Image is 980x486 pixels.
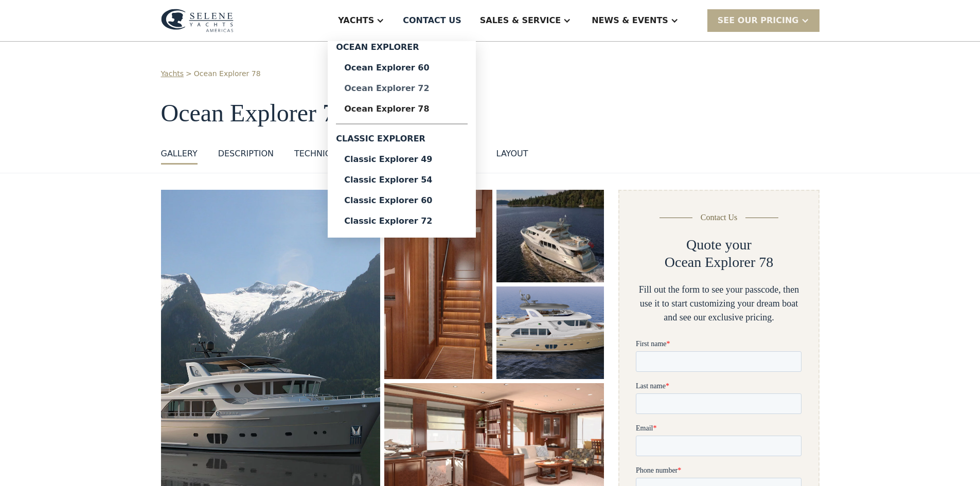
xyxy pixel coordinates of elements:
[701,211,738,224] div: Contact Us
[480,14,561,27] div: Sales & Service
[636,283,801,325] div: Fill out the form to see your passcode, then use it to start customizing your dream boat and see ...
[496,148,528,165] a: layout
[336,211,468,231] a: Classic Explorer 72
[665,254,773,271] h2: Ocean Explorer 78
[161,148,198,165] a: GALLERY
[161,148,198,160] div: GALLERY
[496,190,604,282] a: open lightbox
[718,14,799,27] div: SEE Our Pricing
[336,99,468,119] a: Ocean Explorer 78
[336,190,468,211] a: Classic Explorer 60
[1,385,160,403] span: We respect your time - only the good stuff, never spam.
[194,68,261,79] a: Ocean Explorer 78
[336,58,468,78] a: Ocean Explorer 60
[3,450,164,476] span: Unsubscribe any time by clicking the link at the bottom of any message
[294,148,370,160] div: Technical sheet
[3,417,9,424] input: Yes, I’d like to receive SMS updates.Reply STOP to unsubscribe at any time.
[344,217,459,225] div: Classic Explorer 72
[12,418,123,425] strong: Yes, I’d like to receive SMS updates.
[186,68,192,79] div: >
[3,449,9,456] input: I want to subscribe to your Newsletter.Unsubscribe any time by clicking the link at the bottom of...
[218,148,274,160] div: DESCRIPTION
[344,196,459,205] div: Classic Explorer 60
[344,176,459,184] div: Classic Explorer 54
[686,236,752,254] h2: Quote your
[161,9,234,32] img: logo
[336,41,468,58] div: Ocean Explorer
[3,450,94,467] strong: I want to subscribe to your Newsletter.
[161,100,819,127] h1: Ocean Explorer 78
[328,41,476,238] nav: Yachts
[336,170,468,190] a: Classic Explorer 54
[344,105,459,113] div: Ocean Explorer 78
[496,286,604,379] a: open lightbox
[294,148,370,165] a: Technical sheet
[336,149,468,170] a: Classic Explorer 49
[344,64,459,72] div: Ocean Explorer 60
[1,351,164,378] span: Tick the box below to receive occasional updates, exclusive offers, and VIP access via text message.
[592,14,668,27] div: News & EVENTS
[496,148,528,160] div: layout
[336,129,468,149] div: Classic Explorer
[161,68,184,79] a: Yachts
[403,14,461,27] div: Contact US
[3,418,159,435] span: Reply STOP to unsubscribe at any time.
[338,14,374,27] div: Yachts
[218,148,274,165] a: DESCRIPTION
[344,84,459,93] div: Ocean Explorer 72
[336,78,468,99] a: Ocean Explorer 72
[384,190,492,379] a: open lightbox
[707,9,819,31] div: SEE Our Pricing
[344,155,459,164] div: Classic Explorer 49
